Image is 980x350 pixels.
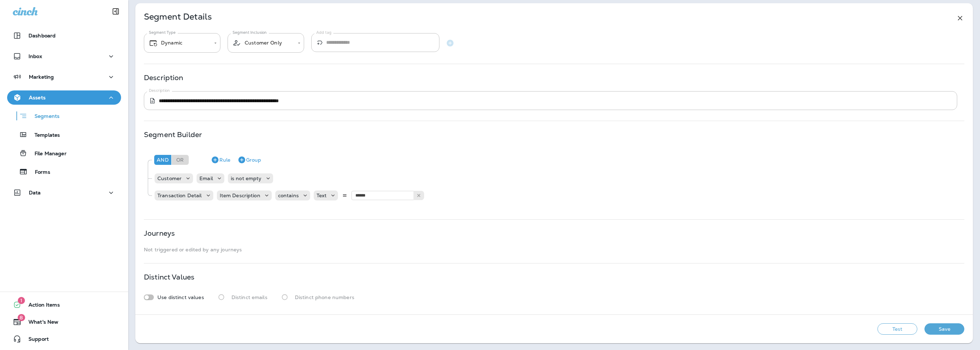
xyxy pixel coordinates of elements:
[27,113,59,120] p: Segments
[144,132,202,137] p: Segment Builder
[21,336,49,345] span: Support
[29,74,54,80] p: Marketing
[157,294,204,300] p: Use distinct values
[172,155,189,165] div: Or
[29,95,46,100] p: Assets
[877,323,917,335] button: Test
[144,14,212,22] p: Segment Details
[17,314,25,321] span: 8
[7,108,121,124] button: Segments
[316,30,332,35] label: Add tag
[27,151,67,157] p: File Manager
[7,315,121,329] button: 8What's New
[7,332,121,346] button: Support
[199,176,213,181] p: Email
[18,297,25,304] span: 1
[154,155,171,165] div: And
[144,247,964,252] p: Not triggered or edited by any journeys
[233,38,293,47] div: Customer Only
[144,274,194,280] p: Distinct Values
[233,30,267,35] label: Segment Inclusion
[157,193,202,198] p: Transaction Detail
[28,33,56,38] p: Dashboard
[231,176,262,181] p: is not empty
[157,176,182,181] p: Customer
[295,294,354,300] p: Distinct phone numbers
[235,154,264,166] button: Group
[21,302,60,310] span: Action Items
[7,186,121,200] button: Data
[278,193,299,198] p: contains
[924,323,964,335] button: Save
[21,319,58,328] span: What's New
[317,193,327,198] p: Text
[149,39,209,47] div: Dynamic
[144,230,175,236] p: Journeys
[7,70,121,84] button: Marketing
[106,4,126,19] button: Collapse Sidebar
[7,49,121,63] button: Inbox
[7,28,121,43] button: Dashboard
[220,193,260,198] p: Item Description
[208,154,233,166] button: Rule
[29,190,41,195] p: Data
[28,169,50,176] p: Forms
[231,294,267,300] p: Distinct emails
[27,132,60,139] p: Templates
[7,298,121,312] button: 1Action Items
[144,75,183,80] p: Description
[7,164,121,179] button: Forms
[28,53,42,59] p: Inbox
[7,90,121,105] button: Assets
[7,146,121,161] button: File Manager
[7,127,121,142] button: Templates
[149,88,170,93] label: Description
[149,30,176,35] label: Segment Type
